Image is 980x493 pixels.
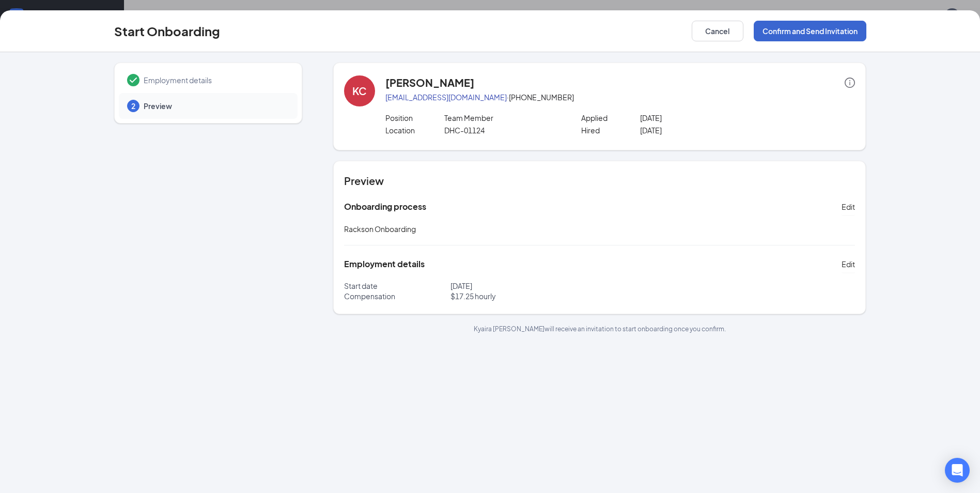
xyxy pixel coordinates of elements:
button: Edit [842,198,855,215]
h5: Employment details [344,258,425,270]
p: Position [385,113,444,123]
p: · [PHONE_NUMBER] [385,92,855,102]
p: Hired [581,125,640,135]
p: Kyaira [PERSON_NAME] will receive an invitation to start onboarding once you confirm. [333,325,866,333]
a: [EMAIL_ADDRESS][DOMAIN_NAME] [385,93,507,102]
span: info-circle [845,78,855,88]
p: [DATE] [450,281,600,291]
p: DHC-01124 [444,125,562,135]
p: $ 17.25 hourly [450,291,600,301]
p: Compensation [344,291,450,301]
span: Employment details [144,75,287,85]
div: Open Intercom Messenger [945,458,970,483]
h5: Onboarding process [344,201,426,212]
p: Team Member [444,113,562,123]
p: [DATE] [640,113,757,123]
button: Cancel [692,21,743,41]
span: Preview [144,101,287,111]
h4: Preview [344,174,855,188]
span: Edit [842,202,855,212]
button: Confirm and Send Invitation [754,21,866,41]
p: [DATE] [640,125,757,135]
svg: Checkmark [127,74,139,86]
span: Rackson Onboarding [344,224,416,234]
h3: Start Onboarding [114,22,220,40]
p: Start date [344,281,450,291]
button: Edit [842,256,855,272]
span: Edit [842,259,855,269]
p: Location [385,125,444,135]
span: 2 [131,101,135,111]
h4: [PERSON_NAME] [385,75,474,90]
p: Applied [581,113,640,123]
div: KC [352,84,367,98]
